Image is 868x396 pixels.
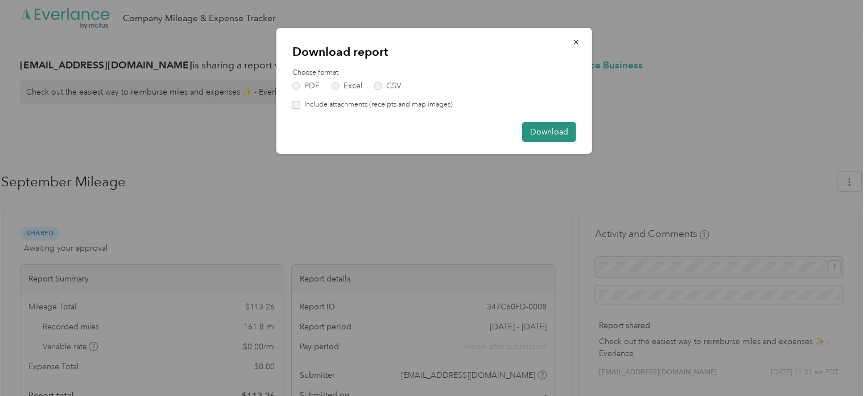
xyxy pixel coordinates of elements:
label: Include attachments (receipts and map images) [300,100,453,110]
button: Download [522,122,576,142]
label: Excel [332,82,362,90]
label: Choose format [292,68,576,78]
p: Download report [292,44,576,60]
label: CSV [374,82,402,90]
label: PDF [292,82,320,90]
